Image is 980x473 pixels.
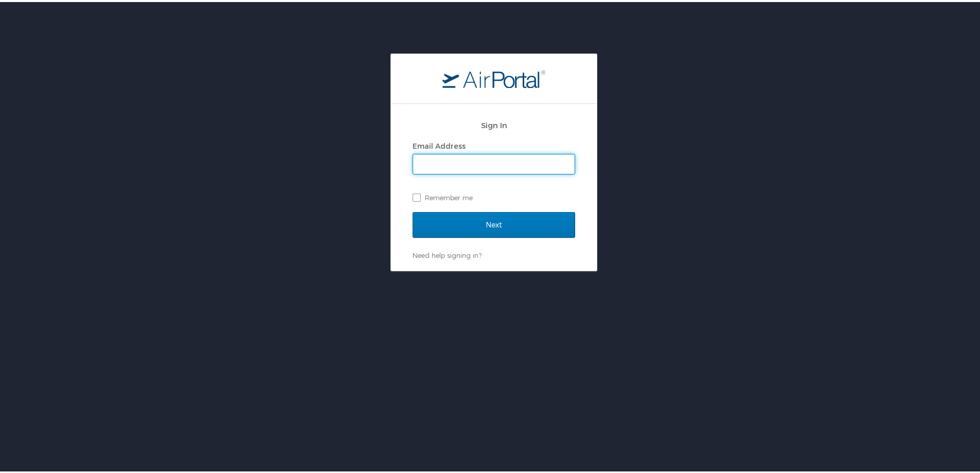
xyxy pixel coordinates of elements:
a: Need help signing in? [413,249,482,257]
h2: Sign In [413,117,575,129]
label: Email Address [413,139,466,148]
img: logo [442,67,545,86]
input: Next [413,210,575,236]
label: Remember me [413,188,575,203]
